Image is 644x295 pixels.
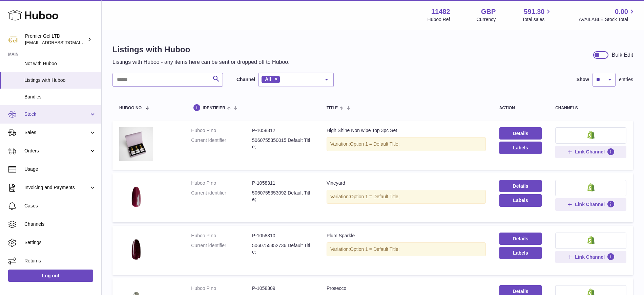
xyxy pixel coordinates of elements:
[481,7,496,16] strong: GBP
[522,7,552,23] a: 591.30 Total sales
[252,242,313,255] dd: 5060755352736 Default Title;
[252,190,313,203] dd: 5060755353092 Default Title;
[612,51,633,59] div: Bulk Edit
[265,76,271,82] span: All
[522,16,552,23] span: Total sales
[24,94,96,100] span: Bundles
[499,247,542,259] button: Labels
[350,246,400,252] span: Option 1 = Default Title;
[24,203,96,209] span: Cases
[327,233,486,239] div: Plum Sparkle
[119,233,153,266] img: Plum Sparkle
[579,7,636,23] a: 0.00 AVAILABLE Stock Total
[555,146,626,158] button: Link Channel
[615,7,628,16] span: 0.00
[428,16,450,23] div: Huboo Ref
[350,194,400,199] span: Option 1 = Default Title;
[24,184,89,191] span: Invoicing and Payments
[191,242,252,255] dt: Current identifier
[619,76,633,83] span: entries
[236,76,255,83] label: Channel
[327,242,486,256] div: Variation:
[499,233,542,245] a: Details
[112,58,290,66] p: Listings with Huboo - any items here can be sent or dropped off to Huboo.
[252,233,313,239] dd: P-1058310
[24,111,89,117] span: Stock
[25,40,100,45] span: [EMAIL_ADDRESS][DOMAIN_NAME]
[191,127,252,134] dt: Huboo P no
[203,106,225,110] span: identifier
[24,239,96,246] span: Settings
[555,251,626,263] button: Link Channel
[555,198,626,210] button: Link Channel
[577,76,589,83] label: Show
[24,129,89,136] span: Sales
[575,149,605,155] span: Link Channel
[327,285,486,292] div: Prosecco
[579,16,636,23] span: AVAILABLE Stock Total
[587,236,595,244] img: shopify-small.png
[252,285,313,292] dd: P-1058309
[191,190,252,203] dt: Current identifier
[587,183,595,191] img: shopify-small.png
[191,137,252,150] dt: Current identifier
[252,137,313,150] dd: 5060755350015 Default Title;
[191,233,252,239] dt: Huboo P no
[252,127,313,134] dd: P-1058312
[575,254,605,260] span: Link Channel
[112,44,290,55] h1: Listings with Huboo
[499,106,542,110] div: action
[24,148,89,154] span: Orders
[327,127,486,134] div: High Shine Non wipe Top 3pc Set
[327,106,338,110] span: title
[8,270,93,282] a: Log out
[350,141,400,147] span: Option 1 = Default Title;
[119,106,142,110] span: Huboo no
[252,180,313,186] dd: P-1058311
[327,180,486,186] div: Vineyard
[499,142,542,154] button: Labels
[119,180,153,214] img: Vineyard
[24,77,96,84] span: Listings with Huboo
[24,166,96,172] span: Usage
[25,33,86,46] div: Premier Gel LTD
[24,258,96,264] span: Returns
[191,180,252,186] dt: Huboo P no
[24,60,96,67] span: Not with Huboo
[24,221,96,227] span: Channels
[191,285,252,292] dt: Huboo P no
[477,16,496,23] div: Currency
[119,127,153,161] img: High Shine Non wipe Top 3pc Set
[587,131,595,139] img: shopify-small.png
[499,194,542,206] button: Labels
[524,7,544,16] span: 591.30
[327,190,486,204] div: Variation:
[499,180,542,192] a: Details
[431,7,450,16] strong: 11482
[555,106,626,110] div: channels
[499,127,542,140] a: Details
[575,201,605,207] span: Link Channel
[8,34,18,44] img: internalAdmin-11482@internal.huboo.com
[327,137,486,151] div: Variation:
